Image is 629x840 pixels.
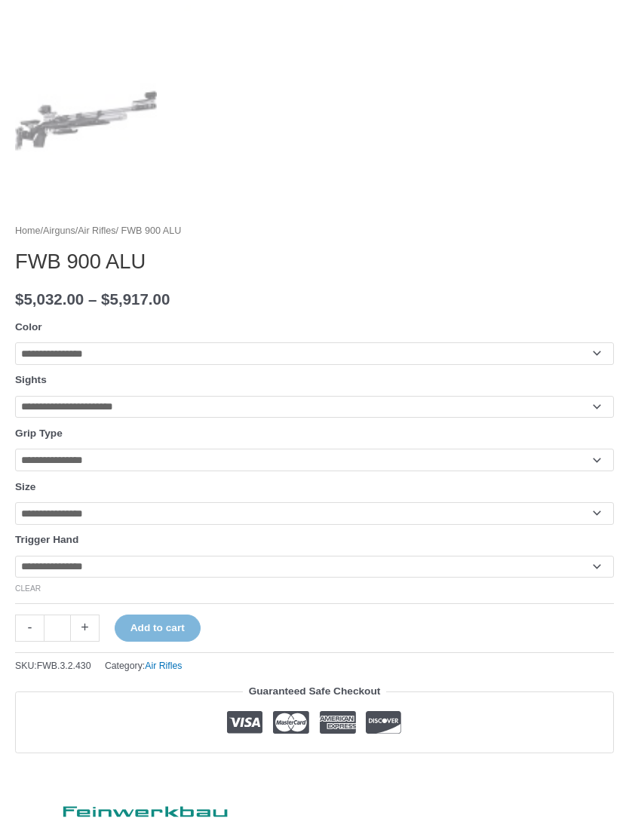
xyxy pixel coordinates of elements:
[15,374,47,385] label: Sights
[105,658,183,675] span: Category:
[15,250,614,274] h1: FWB 900 ALU
[115,615,201,642] button: Add to cart
[44,615,71,641] input: Product quantity
[101,290,170,308] bdi: 5,917.00
[37,661,91,671] span: FWB.3.2.430
[78,225,115,236] a: Air Rifles
[15,534,78,545] label: Trigger Hand
[145,661,182,671] a: Air Rifles
[15,658,91,675] span: SKU:
[15,428,63,439] label: Grip Type
[15,584,41,593] a: Clear options
[15,225,41,236] a: Home
[15,222,614,240] nav: Breadcrumb
[15,50,157,192] img: FWB 900 ALU - Image 25
[43,225,75,236] a: Airguns
[88,290,97,308] span: –
[243,682,387,701] legend: Guaranteed Safe Checkout
[15,763,614,781] iframe: Customer reviews powered by Trustpilot
[15,481,35,492] label: Size
[71,615,100,641] a: +
[15,615,44,641] a: -
[15,290,84,308] bdi: 5,032.00
[15,792,241,824] a: Feinwerkbau
[15,290,23,308] span: $
[101,290,109,308] span: $
[15,321,42,333] label: Color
